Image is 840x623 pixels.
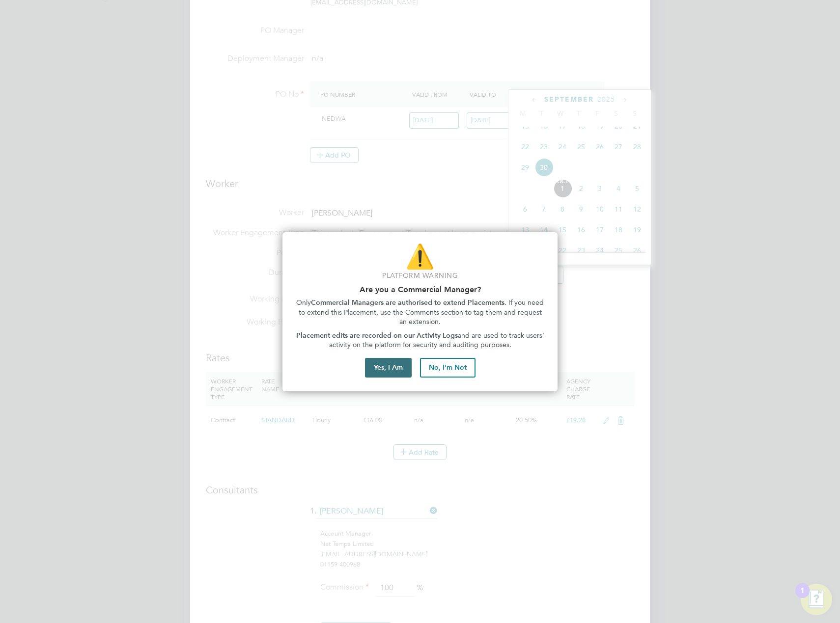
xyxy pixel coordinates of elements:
[311,298,504,307] strong: Commercial Managers are authorised to extend Placements
[329,331,546,350] span: and are used to track users' activity on the platform for security and auditing purposes.
[365,358,412,378] button: Yes, I Am
[282,232,558,391] div: Are you part of the Commercial Team?
[294,240,546,273] p: ⚠️
[294,271,546,281] p: Platform Warning
[296,331,458,340] strong: Placement edits are recorded on our Activity Logs
[420,358,476,378] button: No, I'm Not
[299,298,546,326] span: . If you need to extend this Placement, use the Comments section to tag them and request an exten...
[294,285,546,294] h2: Are you a Commercial Manager?
[296,298,311,307] span: Only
